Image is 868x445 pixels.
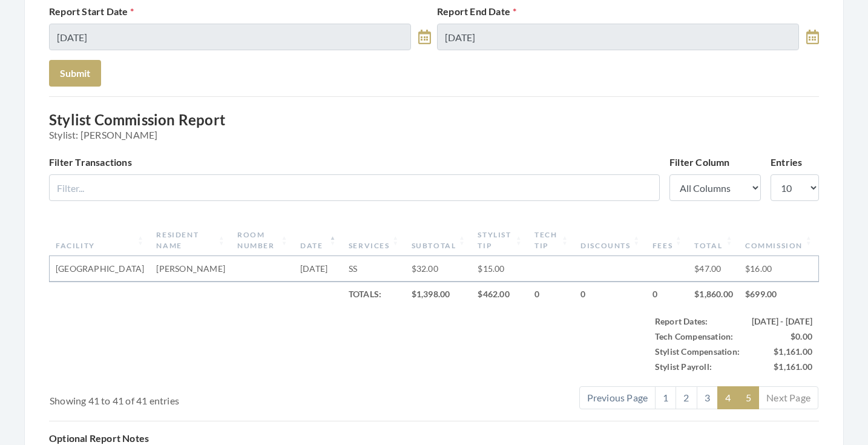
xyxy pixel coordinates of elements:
[472,282,528,306] td: $462.00
[472,256,528,282] td: $15.00
[343,225,406,256] th: Services: activate to sort column ascending
[579,386,656,409] a: Previous Page
[739,256,818,282] td: $16.00
[806,24,819,50] a: toggle
[649,359,746,374] td: Stylist Payroll:
[697,386,718,409] a: 3
[437,24,799,50] input: Select Date
[50,225,150,256] th: Facility: activate to sort column ascending
[472,225,528,256] th: Stylist Tip: activate to sort column ascending
[294,225,343,256] th: Date: activate to sort column descending
[746,329,818,344] td: $0.00
[676,386,697,409] a: 2
[746,344,818,359] td: $1,161.00
[50,385,370,408] div: Showing 41 to 41 of 41 entries
[343,256,406,282] td: SS
[746,359,818,374] td: $1,161.00
[528,282,574,306] td: 0
[406,225,472,256] th: Subtotal: activate to sort column ascending
[49,129,819,140] span: Stylist: [PERSON_NAME]
[688,256,739,282] td: $47.00
[655,386,676,409] a: 1
[646,282,688,306] td: 0
[688,225,739,256] th: Total: activate to sort column ascending
[406,282,472,306] td: $1,398.00
[669,155,730,170] label: Filter Column
[406,256,472,282] td: $32.00
[717,386,738,409] a: 4
[574,225,646,256] th: Discounts: activate to sort column ascending
[49,60,101,87] button: Submit
[738,386,759,409] a: 5
[150,225,231,256] th: Resident Name: activate to sort column ascending
[688,282,739,306] td: $1,860.00
[739,225,818,256] th: Commission: activate to sort column ascending
[349,289,381,299] strong: Totals:
[746,314,818,329] td: [DATE] - [DATE]
[418,24,431,50] a: toggle
[646,225,688,256] th: Fees: activate to sort column ascending
[739,282,818,306] td: $699.00
[49,155,132,170] label: Filter Transactions
[574,282,646,306] td: 0
[49,111,819,140] h3: Stylist Commission Report
[294,256,343,282] td: [DATE]
[49,24,411,50] input: Select Date
[649,329,746,344] td: Tech Compensation:
[771,155,802,170] label: Entries
[50,256,150,282] td: [GEOGRAPHIC_DATA]
[150,256,231,282] td: [PERSON_NAME]
[649,314,746,329] td: Report Dates:
[528,225,574,256] th: Tech Tip: activate to sort column ascending
[649,344,746,359] td: Stylist Compensation:
[231,225,294,256] th: Room Number: activate to sort column ascending
[49,4,134,19] label: Report Start Date
[437,4,516,19] label: Report End Date
[49,174,660,201] input: Filter...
